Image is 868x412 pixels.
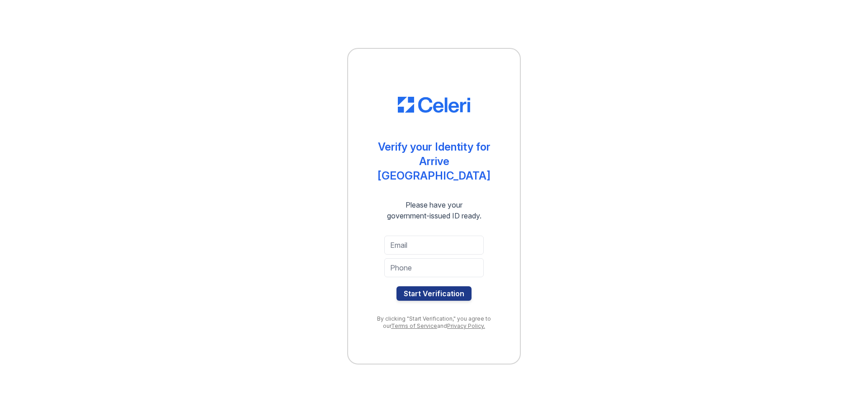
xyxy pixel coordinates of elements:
a: Privacy Policy. [447,322,485,329]
div: Please have your government-issued ID ready. [371,199,498,221]
img: CE_Logo_Blue-a8612792a0a2168367f1c8372b55b34899dd931a85d93a1a3d3e32e68fde9ad4.png [398,97,470,113]
div: Verify your Identity for Arrive [GEOGRAPHIC_DATA] [366,140,502,183]
button: Start Verification [396,286,472,301]
a: Terms of Service [391,322,437,329]
input: Phone [384,258,484,277]
div: By clicking "Start Verification," you agree to our and [366,315,502,330]
input: Email [384,236,484,255]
